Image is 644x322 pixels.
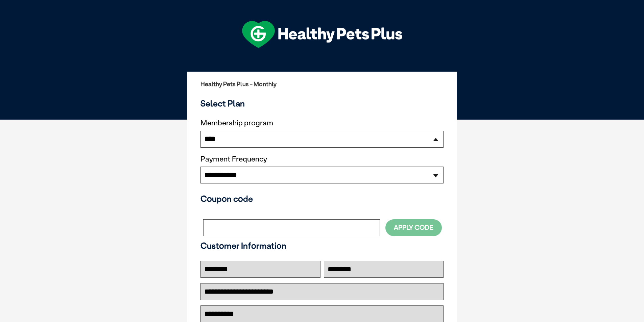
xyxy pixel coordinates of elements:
button: Apply Code [385,219,442,236]
label: Membership program [200,119,444,127]
h2: Healthy Pets Plus - Monthly [200,81,444,88]
img: hpp-logo-landscape-green-white.png [242,21,402,48]
h3: Select Plan [200,98,444,108]
label: Payment Frequency [200,155,267,164]
h3: Customer Information [200,241,444,251]
h3: Coupon code [200,194,444,204]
